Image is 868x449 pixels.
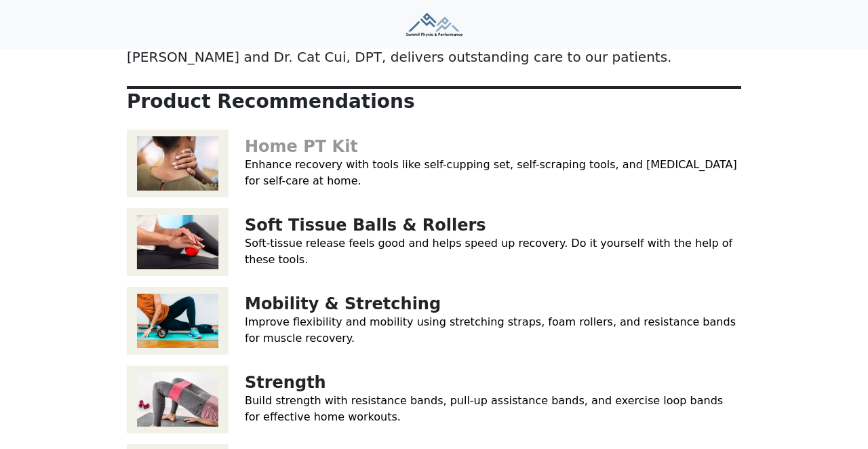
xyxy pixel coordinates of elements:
a: Soft Tissue Balls & Rollers [245,216,486,235]
img: Home PT Kit [127,130,229,197]
a: Soft-tissue release feels good and helps speed up recovery. Do it yourself with the help of these... [245,237,732,266]
img: Mobility & Stretching [127,287,229,355]
a: Mobility & Stretching [245,294,441,313]
a: Home PT Kit [245,137,358,156]
img: Summit Physio & Performance [406,13,462,37]
p: Product Recommendations [127,90,741,113]
a: Enhance recovery with tools like self-cupping set, self-scraping tools, and [MEDICAL_DATA] for se... [245,158,737,187]
a: Improve flexibility and mobility using stretching straps, foam rollers, and resistance bands for ... [245,315,736,345]
a: Build strength with resistance bands, pull-up assistance bands, and exercise loop bands for effec... [245,394,723,423]
a: Strength [245,373,326,392]
img: Soft Tissue Balls & Rollers [127,208,229,276]
img: Strength [127,366,229,433]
